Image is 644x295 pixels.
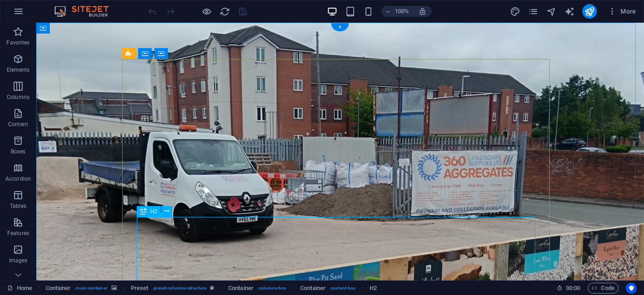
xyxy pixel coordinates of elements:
button: publish [582,4,597,19]
i: This element is a customizable preset [210,285,214,290]
span: Click to select. Double-click to edit [370,283,377,294]
p: Features [7,230,29,237]
i: Reload page [220,6,231,17]
span: Click to select. Double-click to edit [131,283,149,294]
span: : [572,285,574,291]
nav: breadcrumb [46,283,377,294]
p: Images [9,257,28,264]
span: . main-container [74,283,107,294]
span: More [608,7,636,16]
p: Columns [7,93,29,101]
i: This element contains a background [111,285,117,290]
div: + [331,23,349,31]
button: 100% [381,6,413,17]
span: 00 00 [566,283,580,294]
p: Accordion [5,175,31,182]
span: Click to select. Double-click to edit [300,283,326,294]
i: Publish [584,6,595,17]
span: . columns-box [257,283,286,294]
button: Code [588,283,619,294]
h6: 100% [395,6,409,17]
i: Navigator [546,6,557,17]
button: pages [528,6,539,17]
p: Favorites [6,39,29,46]
span: Code [592,283,615,294]
i: Design (Ctrl+Alt+Y) [510,6,520,17]
p: Elements [7,66,30,74]
button: More [604,4,640,19]
p: Boxes [11,148,26,155]
i: AI Writer [564,6,575,17]
i: Pages (Ctrl+Alt+S) [528,6,538,17]
i: On resize automatically adjust zoom level to fit chosen device. [418,7,427,15]
p: Tables [10,202,26,210]
span: Click to select. Double-click to edit [46,283,71,294]
button: Click here to leave preview mode and continue editing [202,6,212,17]
img: Editor Logo [52,6,120,17]
button: text_generator [564,6,575,17]
span: Click to select. Double-click to edit [228,283,254,294]
p: Content [8,121,28,128]
a: Click to cancel selection. Double-click to open Pages [7,283,32,294]
span: H2 [150,209,157,214]
button: design [510,6,521,17]
button: reload [220,6,231,17]
span: . content-box [329,283,356,294]
button: Usercentrics [626,283,637,294]
span: . preset-columns-structure [152,283,207,294]
button: navigator [546,6,557,17]
h6: Session time [557,283,581,294]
